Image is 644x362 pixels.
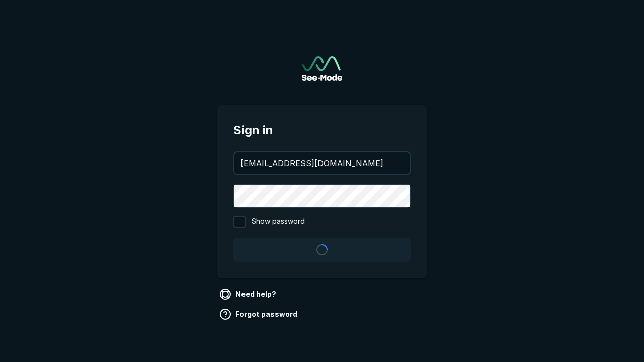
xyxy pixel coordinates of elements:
input: your@email.com [234,152,410,174]
img: See-Mode Logo [302,56,342,81]
a: Need help? [217,286,280,302]
span: Show password [252,216,305,228]
a: Forgot password [217,306,301,322]
a: Go to sign in [302,56,342,81]
span: Sign in [233,121,411,139]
